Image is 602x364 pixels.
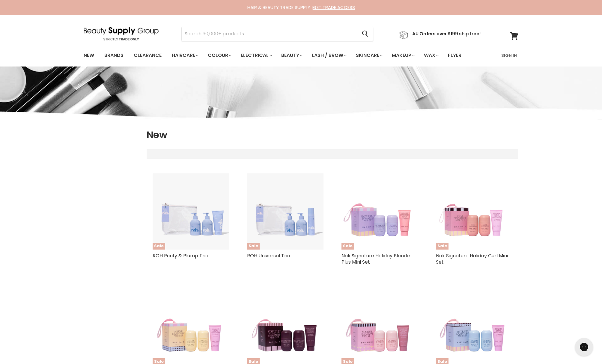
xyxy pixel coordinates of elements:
[436,173,512,250] img: Nak Signature Holiday Curl Mini Set
[419,49,442,62] a: Wax
[153,173,229,250] a: ROH Purify & Plump Trio Sale
[307,49,350,62] a: Lash / Brow
[100,49,128,62] a: Brands
[357,27,373,41] button: Search
[247,173,323,250] a: ROH Universal Trio Sale
[341,243,354,250] span: Sale
[153,252,208,259] a: ROH Purify & Plump Trio
[247,173,323,250] img: ROH Universal Trio
[129,49,166,62] a: Clearance
[247,243,260,250] span: Sale
[313,4,355,10] a: GET TRADE ACCESS
[182,27,357,41] input: Search
[436,252,508,265] a: Nak Signature Holiday Curl Mini Set
[436,243,449,250] span: Sale
[247,252,290,259] a: ROH Universal Trio
[236,49,276,62] a: Electrical
[436,173,512,250] a: Nak Signature Holiday Curl Mini Set Sale
[387,49,418,62] a: Makeup
[443,49,466,62] a: Flyer
[79,49,99,62] a: New
[181,27,373,41] form: Product
[203,49,235,62] a: Colour
[341,173,418,250] img: Nak Signature Holiday Blonde Plus Mini Set
[76,4,526,10] div: HAIR & BEAUTY TRADE SUPPLY |
[277,49,306,62] a: Beauty
[341,252,410,265] a: Nak Signature Holiday Blonde Plus Mini Set
[153,243,165,250] span: Sale
[79,47,482,64] ul: Main menu
[153,173,229,250] img: ROH Purify & Plump Trio
[167,49,202,62] a: Haircare
[572,336,596,358] iframe: Gorgias live chat messenger
[498,49,520,62] a: Sign In
[147,129,518,141] h1: New
[341,173,418,250] a: Nak Signature Holiday Blonde Plus Mini Set Sale
[351,49,386,62] a: Skincare
[76,47,526,64] nav: Main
